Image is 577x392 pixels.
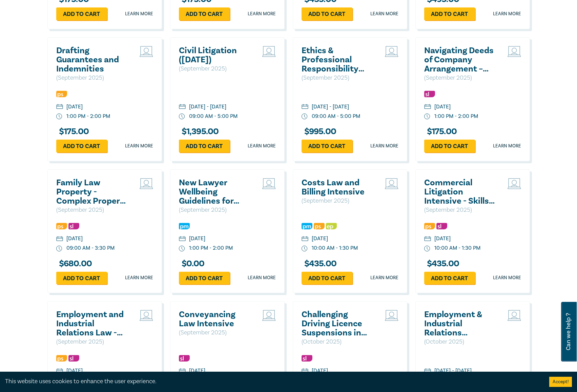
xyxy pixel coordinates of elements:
a: Add to cart [302,140,352,152]
img: Live Stream [262,178,276,189]
a: Add to cart [302,272,352,285]
a: Add to cart [56,272,107,285]
img: calendar [56,368,63,374]
img: calendar [302,104,308,110]
h3: $ 175.00 [424,127,457,136]
h3: $ 995.00 [302,127,336,136]
p: ( September 2025 ) [56,337,129,346]
img: Practice Management & Business Skills [179,223,190,229]
div: 1:00 PM - 2:00 PM [434,112,478,120]
a: New Lawyer Wellbeing Guidelines for Legal Workplaces [179,178,252,206]
a: Learn more [125,274,153,281]
p: ( September 2025 ) [56,74,129,82]
img: Live Stream [385,178,398,189]
a: Civil Litigation ([DATE]) [179,46,252,64]
div: [DATE] [66,367,83,375]
img: calendar [179,368,186,374]
img: watch [302,114,308,120]
p: ( October 2025 ) [302,337,374,346]
div: 1:00 PM - 2:00 PM [66,112,110,120]
p: ( September 2025 ) [302,74,374,82]
img: calendar [424,104,431,110]
img: calendar [179,104,186,110]
img: watch [179,246,185,252]
h3: $ 1,395.00 [179,127,219,136]
h2: Employment and Industrial Relations Law - Practice and Procedure ([DATE]) [56,310,129,337]
p: ( September 2025 ) [424,206,497,214]
p: ( September 2025 ) [56,206,129,214]
h2: Employment & Industrial Relations (Elective Topic) ([DATE]) [424,310,497,337]
div: [DATE] [189,367,205,375]
div: [DATE] - [DATE] [434,367,472,375]
img: Live Stream [508,46,521,57]
a: Add to cart [179,7,230,20]
div: 09:00 AM - 3:30 PM [66,244,115,252]
a: Commercial Litigation Intensive - Skills and Strategies for Success in Commercial Disputes [424,178,497,206]
img: Live Stream [385,310,398,321]
img: calendar [302,236,308,242]
img: Practice Management & Business Skills [302,223,312,229]
a: Drafting Guarantees and Indemnities [56,46,129,74]
a: Learn more [370,274,398,281]
img: Ethics & Professional Responsibility [326,223,337,229]
img: calendar [56,236,63,242]
a: Navigating Deeds of Company Arrangement – Strategy and Structure [424,46,497,74]
h3: $ 435.00 [302,259,337,268]
p: ( September 2025 ) [179,328,252,337]
a: Costs Law and Billing Intensive [302,178,374,197]
h3: $ 175.00 [56,127,89,136]
img: Live Stream [140,178,153,189]
img: Professional Skills [314,223,325,229]
p: ( September 2025 ) [179,206,252,214]
div: 1:00 PM - 2:00 PM [189,244,233,252]
span: Can we help ? [565,306,572,357]
div: This website uses cookies to enhance the user experience. [5,377,539,386]
a: Add to cart [56,7,107,20]
a: Ethics & Professional Responsibility ([DATE]) [302,46,374,74]
img: Professional Skills [56,355,67,362]
img: calendar [424,236,431,242]
img: Substantive Law [68,355,79,362]
a: Learn more [493,11,521,17]
a: Learn more [493,143,521,149]
img: Live Stream [508,178,521,189]
img: Substantive Law [436,223,447,229]
img: calendar [424,368,431,374]
div: [DATE] [434,103,451,111]
a: Learn more [125,11,153,17]
a: Add to cart [179,272,230,285]
a: Family Law Property - Complex Property Settlements ([DATE]) [56,178,129,206]
img: watch [302,246,308,252]
div: [DATE] [312,235,328,243]
a: Add to cart [424,272,475,285]
p: ( October 2025 ) [424,337,497,346]
a: Learn more [248,11,276,17]
a: Add to cart [56,140,107,152]
img: Live Stream [140,310,153,321]
div: [DATE] - [DATE] [312,103,349,111]
img: Substantive Law [424,91,435,97]
img: Live Stream [385,46,398,57]
img: Substantive Law [302,355,312,362]
a: Learn more [248,143,276,149]
div: 10:00 AM - 1:30 PM [434,244,480,252]
a: Add to cart [179,140,230,152]
div: [DATE] [66,103,83,111]
img: watch [56,246,62,252]
div: 10:00 AM - 1:30 PM [312,244,358,252]
img: watch [424,246,430,252]
img: Live Stream [508,310,521,321]
img: watch [424,114,430,120]
a: Learn more [493,274,521,281]
p: ( September 2025 ) [302,197,374,205]
img: Live Stream [262,310,276,321]
img: Live Stream [140,46,153,57]
img: Live Stream [262,46,276,57]
img: Professional Skills [56,223,67,229]
a: Challenging Driving Licence Suspensions in [GEOGRAPHIC_DATA] [302,310,374,337]
h3: $ 680.00 [56,259,92,268]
